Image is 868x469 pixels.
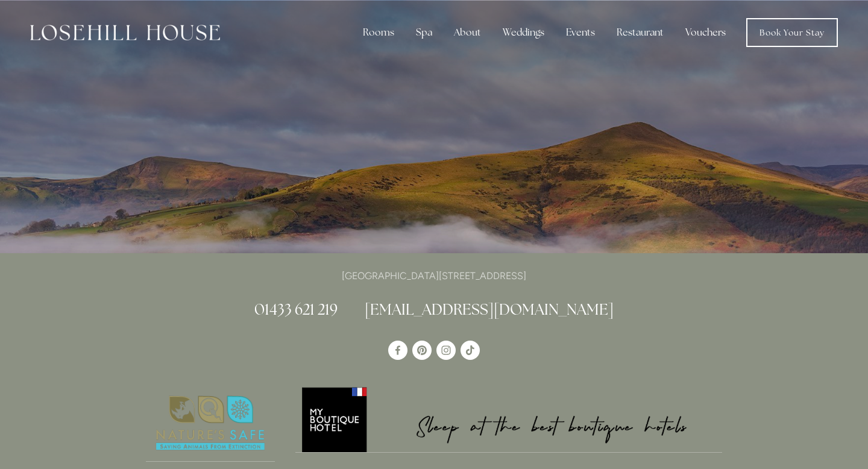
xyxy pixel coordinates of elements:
[388,341,407,360] a: Losehill House Hotel & Spa
[556,20,605,45] div: Events
[444,20,491,45] div: About
[607,20,673,45] div: Restaurant
[406,20,442,45] div: Spa
[461,341,480,360] a: TikTok
[146,268,722,284] p: [GEOGRAPHIC_DATA][STREET_ADDRESS]
[30,25,220,40] img: Losehill House
[295,385,723,453] a: My Boutique Hotel - Logo
[676,20,735,45] a: Vouchers
[295,385,723,452] img: My Boutique Hotel - Logo
[746,18,838,47] a: Book Your Stay
[412,341,432,360] a: Pinterest
[254,300,338,319] a: 01433 621 219
[436,341,456,360] a: Instagram
[365,300,614,319] a: [EMAIL_ADDRESS][DOMAIN_NAME]
[353,20,404,45] div: Rooms
[493,20,554,45] div: Weddings
[146,385,275,461] img: Nature's Safe - Logo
